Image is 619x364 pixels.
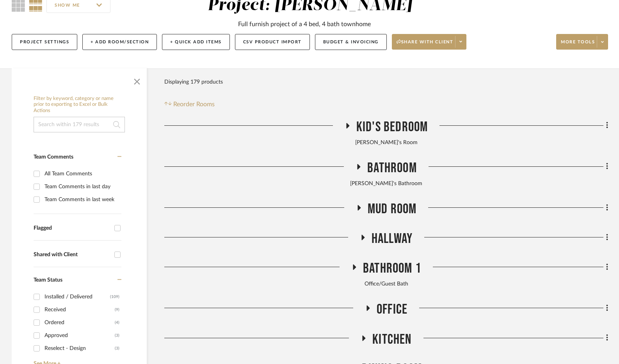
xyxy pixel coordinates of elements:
[34,154,73,160] span: Team Comments
[34,96,125,114] h6: Filter by keyword, category or name prior to exporting to Excel or Bulk Actions
[164,100,215,109] button: Reorder Rooms
[235,34,310,50] button: CSV Product Import
[12,34,77,50] button: Project Settings
[392,34,467,50] button: Share with client
[129,72,145,88] button: Close
[44,193,119,206] div: Team Comments in last week
[110,291,119,303] div: (109)
[44,180,119,193] div: Team Comments in last day
[82,34,157,50] button: + Add Room/Section
[44,291,110,303] div: Installed / Delivered
[173,100,215,109] span: Reorder Rooms
[372,230,413,247] span: Hallway
[44,168,119,180] div: All Team Comments
[44,342,115,355] div: Reselect - Design
[115,316,119,329] div: (4)
[34,117,125,132] input: Search within 179 results
[397,39,454,51] span: Share with client
[377,301,407,318] span: Office
[368,201,417,218] span: Mud Room
[372,331,411,348] span: Kitchen
[34,225,110,232] div: Flagged
[367,160,417,177] span: Bathroom
[356,119,428,136] span: Kid's Bedroom
[164,139,608,147] div: [PERSON_NAME]'s Room
[556,34,608,50] button: More tools
[164,74,223,90] div: Displaying 179 products
[115,303,119,316] div: (9)
[115,342,119,355] div: (3)
[561,39,595,51] span: More tools
[44,316,115,329] div: Ordered
[162,34,230,50] button: + Quick Add Items
[363,260,421,277] span: Bathroom 1
[115,329,119,342] div: (3)
[315,34,387,50] button: Budget & Invoicing
[34,252,110,258] div: Shared with Client
[164,180,608,188] div: [PERSON_NAME]'s Bathroom
[34,277,62,283] span: Team Status
[164,280,608,289] div: Office/Guest Bath
[44,329,115,342] div: Approved
[238,20,371,29] div: Full furnish project of a 4 bed, 4 bath townhome
[44,303,115,316] div: Received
